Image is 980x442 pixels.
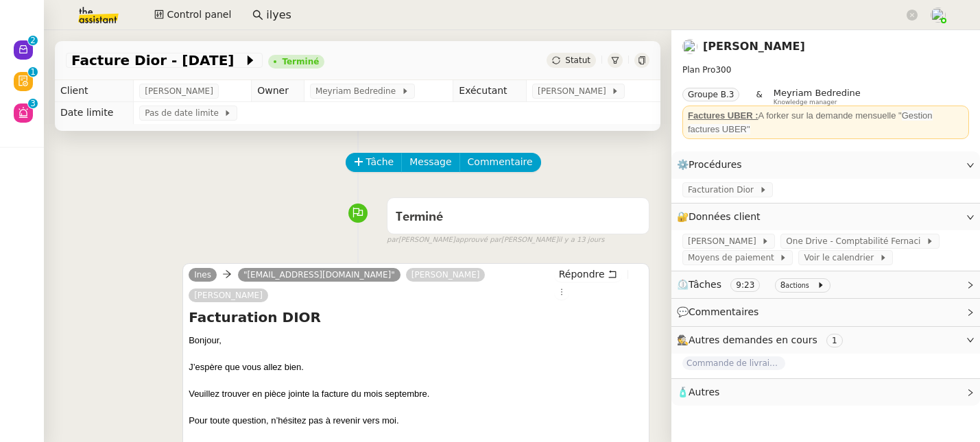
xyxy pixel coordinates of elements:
[826,334,843,347] nz-tag: 1
[688,110,758,121] u: Factures UBER :
[677,209,766,225] span: 🔐
[682,65,715,75] span: Plan Pro
[387,234,398,246] span: par
[671,204,980,230] div: 🔐Données client
[682,356,785,370] span: Commande de livraisons- [DATE]
[730,278,760,292] nz-tag: 9:23
[468,154,533,170] span: Commentaire
[558,234,605,246] span: il y a 13 jours
[396,211,443,223] span: Terminé
[689,211,761,222] span: Données client
[689,306,758,317] span: Commentaires
[677,279,836,290] span: ⏲️
[931,8,946,23] img: users%2FNTfmycKsCFdqp6LX6USf2FmuPJo2%2Favatar%2F16D86256-2126-4AE5-895D-3A0011377F92_1_102_o-remo...
[55,80,134,102] td: Client
[28,99,38,108] nz-badge-sup: 3
[346,153,403,172] button: Tâche
[682,88,739,101] nz-tag: Groupe B.3
[146,5,239,25] button: Control panel
[689,386,719,397] span: Autres
[677,386,719,397] span: 🧴
[401,153,459,172] button: Message
[30,99,36,111] p: 3
[28,36,38,45] nz-badge-sup: 2
[671,299,980,326] div: 💬Commentaires
[71,53,243,67] span: Facture Dior - [DATE]
[315,84,401,98] span: Meyriam Bedredine
[677,157,748,173] span: ⚙️
[688,234,761,248] span: [PERSON_NAME]
[189,362,304,372] span: J’espère que vous allez bien.
[459,153,541,172] button: Commentaire
[538,84,611,98] span: [PERSON_NAME]
[266,6,904,25] input: Rechercher
[167,7,231,23] span: Control panel
[366,154,394,170] span: Tâche
[189,289,268,302] a: [PERSON_NAME]
[682,39,697,54] img: users%2FSOpzwpywf0ff3GVMrjy6wZgYrbV2%2Favatar%2F1615313811401.jpeg
[780,280,786,290] span: 8
[677,334,848,345] span: 🕵️
[703,40,805,53] a: [PERSON_NAME]
[671,327,980,354] div: 🕵️Autres demandes en cours 1
[565,56,590,65] span: Statut
[688,251,779,265] span: Moyens de paiement
[252,80,304,102] td: Owner
[671,271,980,298] div: ⏲️Tâches 9:23 8actions
[715,65,731,75] span: 300
[554,267,622,282] button: Répondre
[688,109,964,136] div: A forker sur la demande mensuelle "
[671,379,980,406] div: 🧴Autres
[671,151,980,178] div: ⚙️Procédures
[55,102,134,124] td: Date limite
[189,415,398,426] span: Pour toute question, n’hésitez pas à revenir vers moi.
[145,106,224,120] span: Pas de date limite
[774,99,837,106] span: Knowledge manager
[282,58,319,66] div: Terminé
[387,234,604,246] small: [PERSON_NAME] [PERSON_NAME]
[756,88,762,106] span: &
[453,80,527,102] td: Exécutant
[774,88,861,98] span: Meyriam Bedredine
[406,269,486,281] a: [PERSON_NAME]
[688,183,759,197] span: Facturation Dior
[194,270,211,280] span: Ines
[189,335,222,345] span: Bonjour,
[785,282,809,289] small: actions
[409,154,451,170] span: Message
[689,279,721,290] span: Tâches
[677,306,765,317] span: 💬
[189,389,429,399] span: Veuillez trouver en pièce jointe la facture du mois septembre.
[145,84,213,98] span: [PERSON_NAME]
[455,234,501,246] span: approuvé par
[689,159,742,170] span: Procédures
[689,334,817,345] span: Autres demandes en cours
[30,67,36,79] p: 1
[786,234,926,248] span: One Drive - Comptabilité Fernaci
[688,110,933,134] span: Gestion factures UBER"
[559,267,605,281] span: Répondre
[189,308,643,327] h4: Facturation DIOR
[30,36,36,48] p: 2
[804,251,879,265] span: Voir le calendrier
[774,88,861,106] app-user-label: Knowledge manager
[28,67,38,77] nz-badge-sup: 1
[238,269,401,281] a: "[EMAIL_ADDRESS][DOMAIN_NAME]"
